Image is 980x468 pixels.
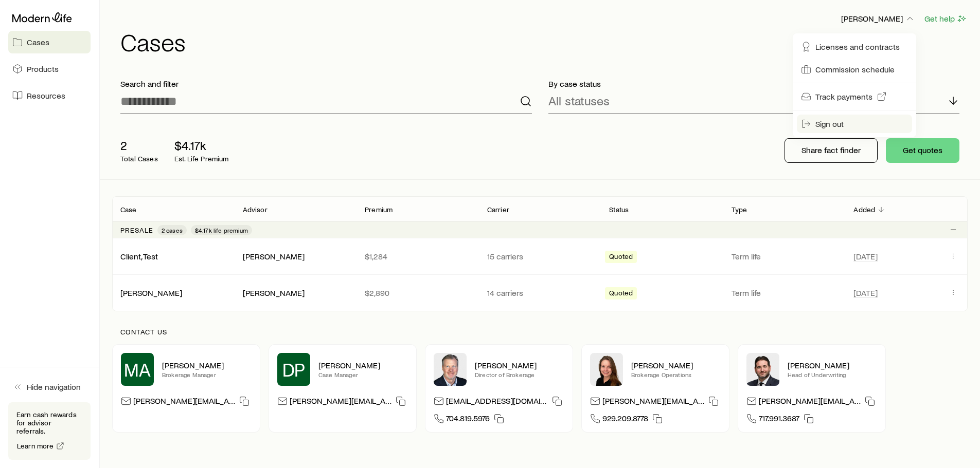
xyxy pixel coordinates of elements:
span: MA [124,359,151,380]
p: 14 carriers [487,288,593,298]
p: [PERSON_NAME] [841,13,915,24]
span: Sign out [815,119,844,129]
p: Added [853,205,875,214]
p: [PERSON_NAME][EMAIL_ADDRESS][DOMAIN_NAME] [290,396,391,409]
p: $2,890 [365,288,471,298]
a: Cases [8,31,91,53]
div: [PERSON_NAME] [120,288,182,298]
img: Bryan Simmons [746,353,779,386]
img: Ellen Wall [590,353,623,386]
button: [PERSON_NAME] [841,13,916,25]
span: 704.819.5976 [446,413,490,427]
p: [PERSON_NAME] [318,360,408,370]
div: Client cases [112,196,968,311]
p: [PERSON_NAME] [162,360,252,370]
p: Term life [732,251,838,261]
button: Sign out [797,115,912,133]
a: Client, Test [120,251,158,261]
p: Status [609,205,629,214]
p: [PERSON_NAME][EMAIL_ADDRESS][DOMAIN_NAME] [759,396,861,409]
a: Commission schedule [797,60,912,79]
a: Track payments [797,87,912,106]
p: Contact us [120,328,959,336]
span: Quoted [609,289,633,299]
p: $4.17k [174,138,229,153]
a: Products [8,58,91,80]
div: Client, Test [120,251,158,262]
span: Quoted [609,252,633,263]
button: Get help [924,13,968,25]
span: [DATE] [853,288,878,298]
p: Term life [732,288,838,298]
span: Track payments [815,91,872,102]
p: [EMAIL_ADDRESS][DOMAIN_NAME] [446,396,548,409]
h1: Cases [120,29,968,54]
p: Share fact finder [801,145,861,155]
p: Head of Underwriting [788,370,877,379]
p: All statuses [548,93,610,108]
span: DP [282,359,306,380]
p: [PERSON_NAME] [788,360,877,370]
span: Commission schedule [815,64,895,74]
p: Advisor [243,205,268,214]
a: Licenses and contracts [797,38,912,56]
div: Earn cash rewards for advisor referrals.Learn more [8,402,91,460]
p: [PERSON_NAME][EMAIL_ADDRESS][PERSON_NAME][DOMAIN_NAME] [133,396,235,409]
p: [PERSON_NAME] [631,360,721,370]
p: Total Cases [120,155,158,163]
span: 2 cases [162,226,183,234]
p: Search and filter [120,79,532,89]
div: [PERSON_NAME] [243,288,305,298]
span: 929.209.8778 [602,413,648,427]
p: Type [732,205,747,214]
span: Hide navigation [27,382,81,392]
p: Brokerage Manager [162,370,252,379]
p: Brokerage Operations [631,370,721,379]
span: [DATE] [853,251,878,261]
span: Resources [27,90,65,101]
img: Trey Wall [434,353,467,386]
p: 15 carriers [487,251,593,261]
a: [PERSON_NAME] [120,288,182,297]
span: Products [27,64,59,74]
p: $1,284 [365,251,471,261]
p: Earn cash rewards for advisor referrals. [16,410,82,435]
p: [PERSON_NAME] [475,360,564,370]
p: 2 [120,138,158,153]
button: Hide navigation [8,376,91,398]
p: [PERSON_NAME][EMAIL_ADDRESS][DOMAIN_NAME] [602,396,704,409]
span: $4.17k life premium [195,226,248,234]
div: [PERSON_NAME] [243,251,305,262]
span: Cases [27,37,49,47]
p: Case Manager [318,370,408,379]
button: Get quotes [886,138,959,163]
p: Case [120,205,137,214]
p: By case status [548,79,960,89]
p: Premium [365,205,393,214]
p: Carrier [487,205,509,214]
p: Presale [120,226,153,234]
button: Share fact finder [785,138,878,163]
span: Licenses and contracts [815,42,900,52]
p: Est. Life Premium [174,155,229,163]
span: Learn more [17,442,54,450]
a: Resources [8,84,91,107]
p: Director of Brokerage [475,370,564,379]
span: 717.991.3687 [759,413,799,427]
